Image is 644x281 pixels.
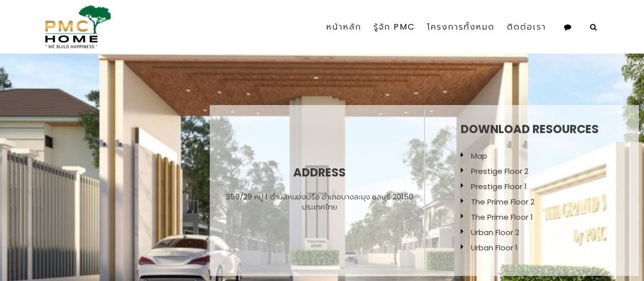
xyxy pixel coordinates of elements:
a: โครงการทั้งหมด [421,4,501,50]
img: pmc-logo [41,5,111,48]
a: รู้จัก PMC [368,4,421,50]
a: The Prime Floor 1 [471,212,533,222]
a: Prestige Floor 2 [471,166,528,176]
div: 359/29 หมู่ 1 ตำบลหนองปรือ อำเภอบางละมุง ชลบุรี 20150 ประเทศไทย [217,192,422,212]
h3: Download resources [461,123,599,136]
a: หน้าหลัก [320,4,368,50]
a: Map [471,150,487,161]
a: Urban Floor 1 [471,242,518,253]
a: Urban Floor 2 [471,227,519,238]
a: Prestige Floor 1 [471,181,527,192]
h2: Address [217,166,422,179]
a: The Prime Floor 2 [471,196,535,207]
a: ติดต่อเรา [501,4,552,50]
